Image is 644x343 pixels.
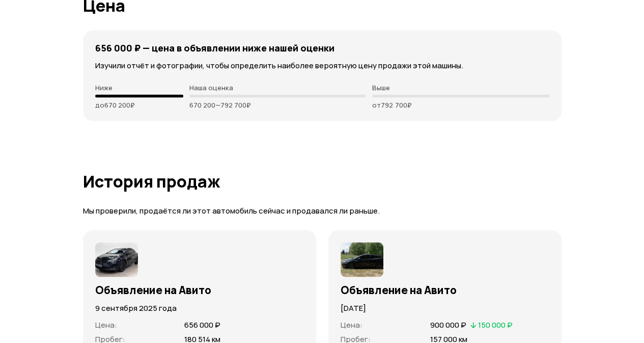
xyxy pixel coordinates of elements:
span: Цена : [95,319,117,330]
p: до 670 200 ₽ [95,100,184,109]
p: 670 200 — 792 700 ₽ [189,100,366,109]
span: 900 000 ₽ [430,319,466,330]
span: 656 000 ₽ [184,319,220,330]
p: Выше [372,83,549,91]
p: Мы проверили, продаётся ли этот автомобиль сейчас и продавался ли раньше. [83,205,562,216]
p: Изучили отчёт и фотографии, чтобы определить наиболее вероятную цену продажи этой машины. [95,60,549,71]
p: от 792 700 ₽ [372,100,549,109]
p: 9 сентября 2025 года [95,302,304,313]
h1: История продаж [83,172,562,190]
h3: Объявление на Авито [341,283,549,296]
h3: Объявление на Авито [95,283,304,296]
span: Цена : [341,319,362,330]
p: Наша оценка [189,83,366,91]
p: Ниже [95,83,184,91]
h4: 656 000 ₽ — цена в объявлении ниже нашей оценки [95,42,334,54]
span: 150 000 ₽ [478,319,512,330]
p: [DATE] [341,302,549,313]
